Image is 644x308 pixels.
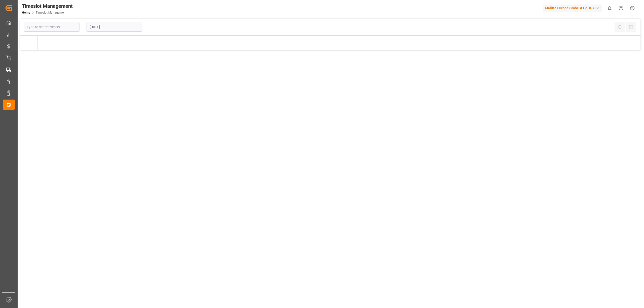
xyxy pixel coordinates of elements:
[604,3,615,14] button: show 0 new notifications
[87,22,142,32] input: DD.MM.YYYY
[543,3,604,13] button: Melitta Europa GmbH & Co. KG
[543,5,602,12] div: Melitta Europa GmbH & Co. KG
[24,22,79,32] input: Type to search/select
[22,11,30,14] a: Home
[615,3,627,14] button: Help Center
[22,2,73,10] div: Timeslot Management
